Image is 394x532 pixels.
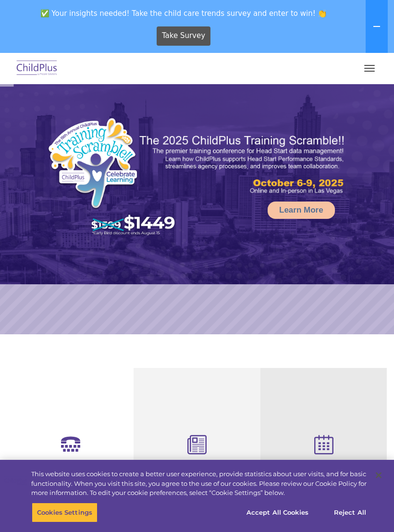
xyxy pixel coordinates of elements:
[4,4,364,23] span: ✅ Your insights needed! Take the child care trends survey and enter to win! 👏
[14,57,60,80] img: ChildPlus by Procare Solutions
[368,465,389,486] button: Close
[162,27,205,44] span: Take Survey
[31,469,367,498] div: This website uses cookies to create a better user experience, provide statistics about user visit...
[157,26,211,46] a: Take Survey
[241,502,314,522] button: Accept All Cookies
[320,502,380,522] button: Reject All
[32,502,98,522] button: Cookies Settings
[268,202,335,219] a: Learn More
